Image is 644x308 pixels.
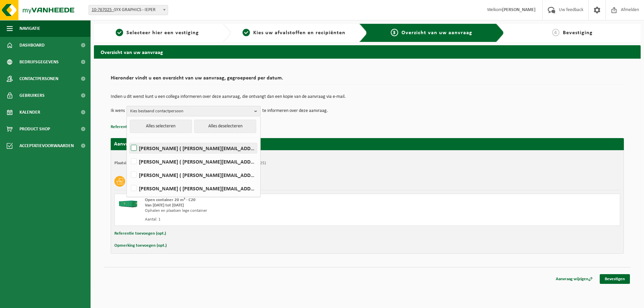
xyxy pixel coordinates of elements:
[130,120,192,133] button: Alles selecteren
[111,75,624,84] h2: Hieronder vindt u een overzicht van uw aanvraag, gegroepeerd per datum.
[111,95,624,99] p: Indien u dit wenst kunt u een collega informeren over deze aanvraag, die ontvangt dan een kopie v...
[401,30,472,36] span: Overzicht van uw aanvraag
[114,229,166,238] button: Referentie toevoegen (opt.)
[552,29,559,36] span: 4
[126,106,261,116] button: Kies bestaand contactpersoon
[129,183,257,193] label: [PERSON_NAME] ( [PERSON_NAME][EMAIL_ADDRESS][DOMAIN_NAME] )
[19,87,45,104] span: Gebruikers
[563,30,593,36] span: Bevestiging
[19,104,40,121] span: Kalender
[600,274,630,284] a: Bevestigen
[243,29,250,36] span: 2
[111,123,162,131] button: Referentie toevoegen (opt.)
[129,143,257,153] label: [PERSON_NAME] ( [PERSON_NAME][EMAIL_ADDRESS][DOMAIN_NAME] )
[391,29,398,36] span: 3
[130,106,252,116] span: Kies bestaand contactpersoon
[19,121,50,137] span: Product Shop
[253,30,345,36] span: Kies uw afvalstoffen en recipiënten
[118,197,138,207] img: HK-XC-20-GN-00.png
[19,54,59,70] span: Bedrijfsgegevens
[19,70,58,87] span: Contactpersonen
[145,198,196,202] span: Open container 20 m³ - C20
[94,45,641,58] h2: Overzicht van uw aanvraag
[89,5,168,15] span: 10-767025 - SYX GRAPHICS - IEPER
[111,106,125,116] p: Ik wens
[19,20,40,37] span: Navigatie
[502,7,536,12] strong: [PERSON_NAME]
[97,29,217,37] a: 1Selecteer hier een vestiging
[19,137,74,154] span: Acceptatievoorwaarden
[194,120,256,133] button: Alles deselecteren
[116,29,123,36] span: 1
[234,29,354,37] a: 2Kies uw afvalstoffen en recipiënten
[114,241,167,250] button: Opmerking toevoegen (opt.)
[262,106,328,116] p: te informeren over deze aanvraag.
[114,141,164,147] strong: Aanvraag voor [DATE]
[129,170,257,180] label: [PERSON_NAME] ( [PERSON_NAME][EMAIL_ADDRESS][DOMAIN_NAME] )
[92,7,114,12] tcxspan: Call 10-767025 - via 3CX
[145,217,394,222] div: Aantal: 1
[145,203,184,207] strong: Van [DATE] tot [DATE]
[114,161,144,165] strong: Plaatsingsadres:
[89,5,168,15] span: 10-767025 - SYX GRAPHICS - IEPER
[551,274,598,284] a: Aanvraag wijzigen
[126,30,199,36] span: Selecteer hier een vestiging
[145,208,394,213] div: Ophalen en plaatsen lege container
[19,37,45,54] span: Dashboard
[129,157,257,167] label: [PERSON_NAME] ( [PERSON_NAME][EMAIL_ADDRESS][DOMAIN_NAME] )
